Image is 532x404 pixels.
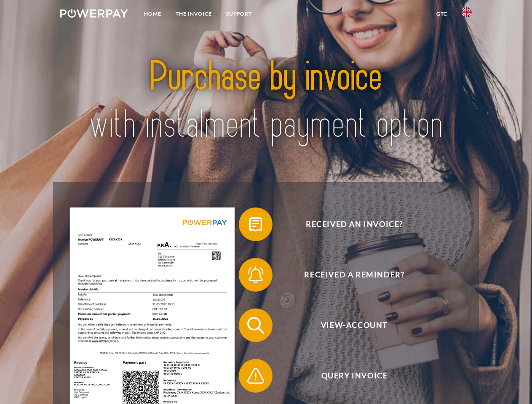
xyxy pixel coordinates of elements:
button: Received an invoice? [239,207,458,241]
img: qb_warning.svg [245,365,266,386]
img: qb_bill.svg [245,214,266,235]
a: GTC [429,6,454,21]
a: THE INVOICE [168,6,219,21]
img: qb_search.svg [245,315,266,336]
span: View-Account [251,308,457,342]
button: View-Account [239,308,458,342]
button: Query Invoice [239,359,458,393]
span: Received a reminder? [251,258,457,292]
button: Received a reminder? [239,258,458,292]
img: qb_bell.svg [245,264,266,285]
span: Received an invoice? [251,207,457,241]
a: Support [219,6,259,21]
img: title-powerpay_en.svg [80,40,452,161]
img: en [462,7,472,17]
img: logo-powerpay-white.svg [60,9,128,18]
a: Home [137,6,168,21]
span: Query Invoice [251,359,457,393]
